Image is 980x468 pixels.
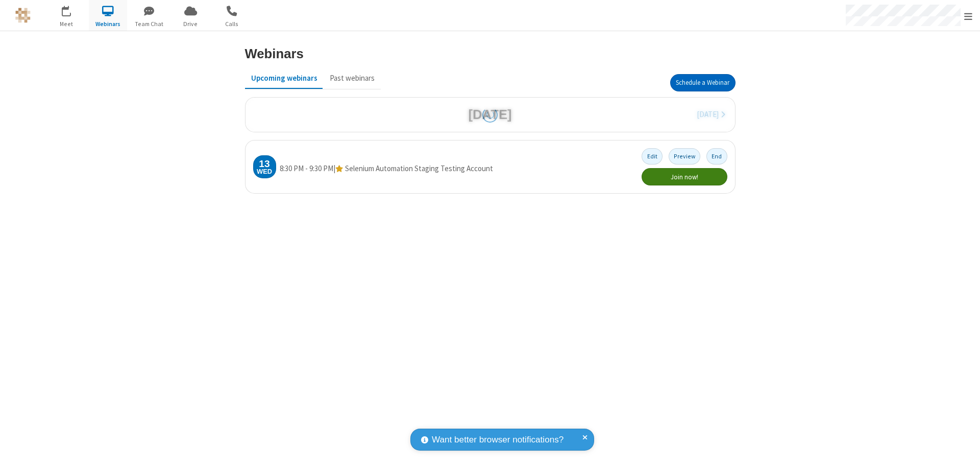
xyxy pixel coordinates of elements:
span: Calls [213,19,251,29]
span: Team Chat [130,19,168,29]
span: Selenium Automation Staging Testing Account [345,163,493,173]
span: Meet [47,19,86,29]
button: End [706,148,727,164]
button: Preview [669,148,701,164]
h3: Webinars [245,46,304,61]
button: Past webinars [324,68,381,88]
span: Webinars [89,19,127,29]
div: 13 [259,159,269,169]
div: Wednesday, August 13, 2025 8:30 PM [253,155,276,178]
button: Edit [642,148,663,164]
div: | [280,163,493,175]
div: Wed [257,169,272,175]
button: Upcoming webinars [245,68,324,88]
span: Want better browser notifications? [432,433,563,447]
button: Join now! [642,168,727,185]
div: 2 [69,6,76,13]
img: QA Selenium DO NOT DELETE OR CHANGE [15,8,31,23]
span: Drive [171,19,210,29]
button: Schedule a Webinar [670,74,736,91]
span: 8:30 PM - 9:30 PM [280,163,333,173]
